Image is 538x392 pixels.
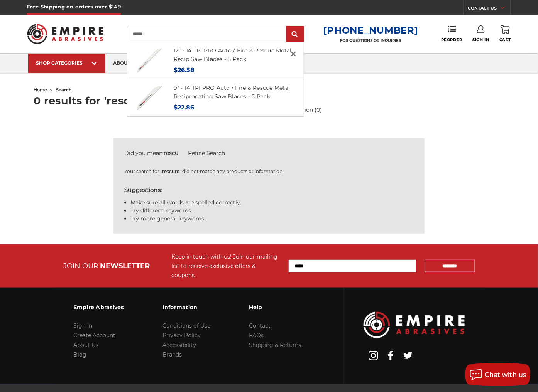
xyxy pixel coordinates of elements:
span: Cart [499,37,511,42]
p: Your search for " " did not match any products or information. [124,168,414,175]
span: search [56,87,72,93]
span: $26.58 [174,66,195,74]
span: Chat with us [485,371,526,379]
a: Shipping & Returns [249,342,301,348]
a: Contact [249,322,271,329]
a: [PHONE_NUMBER] [323,25,418,36]
a: FAQs [249,332,264,339]
a: home [34,87,47,93]
strong: rescure [162,168,179,174]
a: 12" - 14 TPI PRO Auto / Fire & Rescue Metal Recip Saw Blades - 5 Pack [174,47,292,63]
strong: rescu [164,150,178,156]
a: Conditions of Use [162,322,210,329]
img: Empire Abrasives [27,19,104,49]
img: Empire Abrasives Logo Image [364,312,465,338]
a: about us [105,54,145,73]
input: Submit [288,27,303,42]
a: Refine Search [188,150,225,156]
a: Sign In [73,322,92,329]
span: × [290,46,297,61]
li: Try different keywords. [130,207,414,215]
a: Privacy Policy [162,332,201,339]
div: SHOP CATEGORIES [36,60,98,66]
div: Keep in touch with us! Join our mailing list to receive exclusive offers & coupons. [172,252,281,280]
h3: Empire Abrasives [73,299,124,315]
button: Chat with us [465,363,530,386]
a: Create Account [73,332,115,339]
span: JOIN OUR [64,262,99,270]
h3: Information [162,299,210,315]
h5: Suggestions: [124,186,414,195]
a: Accessibility [162,342,196,348]
span: Sign In [473,37,489,42]
a: 9" - 14 TPI PRO Auto / Fire & Rescue Metal Reciprocating Saw Blades - 5 Pack [174,84,290,100]
span: $22.86 [174,104,194,111]
li: Try more general keywords. [130,215,414,223]
div: Did you mean: [124,149,414,157]
span: Reorder [441,37,462,42]
a: CONTACT US [468,4,511,15]
a: Cart [499,25,511,42]
p: FOR QUESTIONS OR INQUIRIES [323,38,418,43]
h1: 0 results for 'rescure' [34,96,504,106]
a: Blog [73,351,86,358]
a: About Us [73,342,98,348]
li: Make sure all words are spelled correctly. [130,199,414,207]
a: Reorder [441,25,462,42]
img: Morse PRO 12 inch 14 TPI auto, fire and rescue reciprocating saw blade, bi-metal construction for... [136,47,162,74]
a: Close [287,48,299,60]
h3: Help [249,299,301,315]
img: 9 inch MK Morse PRO auto, fire and rescue reciprocating saw blade with 14 TPI, ideal for cutting ... [136,85,162,111]
span: NEWSLETTER [100,262,150,270]
a: Brands [162,351,182,358]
